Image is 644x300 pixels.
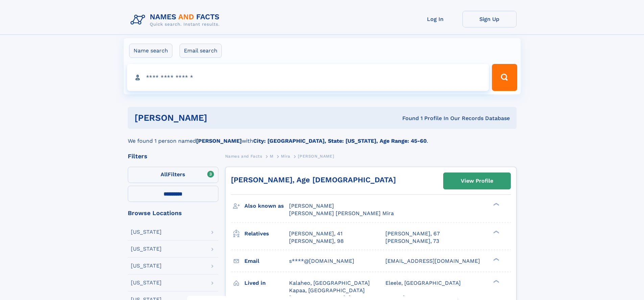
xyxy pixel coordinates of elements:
a: Sign Up [462,11,517,27]
div: ❯ [492,202,500,207]
a: [PERSON_NAME], 98 [289,237,344,245]
a: [PERSON_NAME], 41 [289,230,342,237]
a: [PERSON_NAME], 67 [385,230,440,237]
div: ❯ [492,257,500,261]
span: Eleele, [GEOGRAPHIC_DATA] [385,280,461,286]
button: Search Button [492,64,517,91]
a: [PERSON_NAME], 73 [385,237,439,245]
span: Mira [281,154,290,159]
div: [US_STATE] [131,246,162,252]
b: City: [GEOGRAPHIC_DATA], State: [US_STATE], Age Range: 45-60 [253,138,427,144]
span: [PERSON_NAME] [289,203,334,209]
div: View Profile [461,173,493,189]
a: View Profile [444,173,510,189]
h1: [PERSON_NAME] [135,114,305,122]
div: Filters [128,153,218,159]
label: Email search [180,44,222,58]
div: [US_STATE] [131,280,162,285]
span: M [270,154,273,159]
span: All [161,171,168,178]
a: [PERSON_NAME], Age [DEMOGRAPHIC_DATA] [231,176,396,184]
input: search input [127,64,489,91]
div: Found 1 Profile In Our Records Database [305,115,510,122]
h3: Lived in [244,277,289,289]
h3: Email [244,255,289,267]
h3: Relatives [244,228,289,239]
label: Filters [128,167,218,183]
a: M [270,152,273,160]
label: Name search [129,44,172,58]
div: Browse Locations [128,210,218,216]
div: [US_STATE] [131,229,162,235]
div: ❯ [492,279,500,283]
a: Mira [281,152,290,160]
span: [PERSON_NAME] [PERSON_NAME] Mira [289,210,394,216]
a: Names and Facts [225,152,262,160]
span: Kapaa, [GEOGRAPHIC_DATA] [289,287,365,294]
span: [PERSON_NAME] [298,154,334,159]
span: [EMAIL_ADDRESS][DOMAIN_NAME] [385,258,480,264]
div: ❯ [492,230,500,234]
span: Kalaheo, [GEOGRAPHIC_DATA] [289,280,370,286]
b: [PERSON_NAME] [196,138,242,144]
div: We found 1 person named with . [128,129,517,145]
img: Logo Names and Facts [128,11,225,29]
a: Log In [408,11,462,27]
h3: Also known as [244,200,289,212]
div: [US_STATE] [131,263,162,269]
